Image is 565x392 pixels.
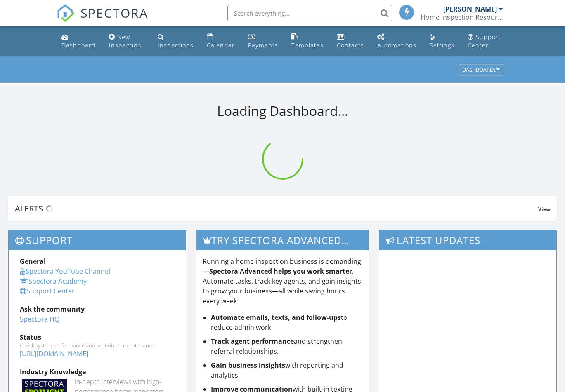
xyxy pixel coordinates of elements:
[227,5,392,21] input: Search everything...
[20,304,175,314] div: Ask the community
[468,33,501,49] div: Support Center
[203,30,238,53] a: Calendar
[462,67,499,73] div: Dashboards
[158,41,194,49] div: Inspections
[20,342,175,349] div: Check system performance and scheduled maintenance.
[209,267,352,276] strong: Spectora Advanced helps you work smarter
[57,11,148,28] a: SPECTORA
[154,30,197,53] a: Inspections
[245,30,281,53] a: Payments
[20,332,175,342] div: Status
[20,315,59,324] a: Spectora HQ
[333,30,367,53] a: Contacts
[57,4,75,22] img: The Best Home Inspection Software - Spectora
[211,360,362,380] li: with reporting and analytics.
[203,256,362,306] p: Running a home inspection business is demanding— . Automate tasks, track key agents, and gain ins...
[464,30,507,53] a: Support Center
[248,41,278,49] div: Payments
[337,41,364,49] div: Contacts
[20,277,87,286] a: Spectora Academy
[207,41,235,49] div: Calendar
[426,30,458,53] a: Settings
[291,41,324,49] div: Templates
[20,267,110,276] a: Spectora YouTube Channel
[9,230,186,250] h3: Support
[288,30,327,53] a: Templates
[106,30,148,53] a: New Inspection
[196,230,369,250] h3: Try spectora advanced [DATE]
[20,367,175,377] div: Industry Knowledge
[58,30,99,53] a: Dashboard
[538,206,550,213] span: View
[377,41,416,49] div: Automations
[80,4,148,21] span: SPECTORA
[20,349,88,358] a: [URL][DOMAIN_NAME]
[374,30,420,53] a: Automations (Basic)
[211,312,362,332] li: to reduce admin work.
[211,361,285,370] strong: Gain business insights
[20,257,46,266] strong: General
[20,286,75,296] a: Support Center
[211,336,362,356] li: and strengthen referral relationships.
[443,5,497,13] div: [PERSON_NAME]
[15,203,538,214] div: Alerts
[211,313,341,322] strong: Automate emails, texts, and follow-ups
[61,41,96,49] div: Dashboard
[379,230,556,250] h3: Latest Updates
[421,13,503,21] div: Home Inspection Resource
[109,33,142,49] div: New Inspection
[211,337,294,346] strong: Track agent performance
[430,41,454,49] div: Settings
[459,64,503,76] button: Dashboards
